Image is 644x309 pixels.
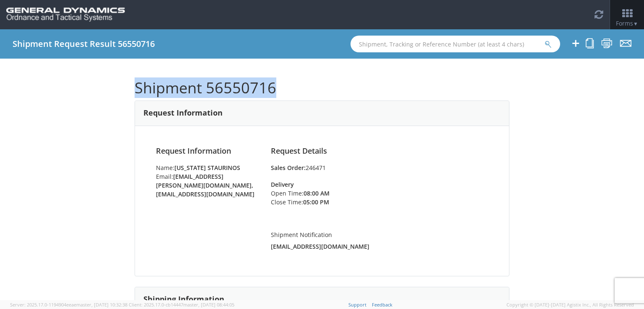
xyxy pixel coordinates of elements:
[351,36,560,52] input: Shipment, Tracking or Reference Number (at least 4 chars)
[271,147,488,155] h4: Request Details
[271,232,488,238] h5: Shipment Notification
[10,301,127,308] span: Server: 2025.17.0-1194904eeae
[616,19,638,27] span: Forms
[156,147,258,155] h4: Request Information
[271,180,294,188] strong: Delivery
[271,198,355,206] li: Close Time:
[174,164,240,172] strong: [US_STATE] Staurinos
[129,301,234,308] span: Client: 2025.17.0-cb14447
[143,295,224,304] h3: Shipping Information
[6,8,125,22] img: gd-ots-0c3321f2eb4c994f95cb.png
[183,301,234,308] span: master, [DATE] 08:44:05
[304,189,330,197] strong: 08:00 AM
[156,172,258,198] li: Email:
[13,39,155,49] h4: Shipment Request Result 56550716
[156,173,254,198] strong: [EMAIL_ADDRESS][PERSON_NAME][DOMAIN_NAME], [EMAIL_ADDRESS][DOMAIN_NAME]
[143,109,223,117] h3: Request Information
[156,163,258,172] li: Name:
[135,80,509,96] h1: Shipment 56550716
[271,242,369,250] strong: [EMAIL_ADDRESS][DOMAIN_NAME]
[348,301,366,308] a: Support
[76,301,127,308] span: master, [DATE] 10:32:38
[271,164,306,172] strong: Sales Order:
[303,198,329,206] strong: 05:00 PM
[372,301,392,308] a: Feedback
[271,163,488,172] li: 246471
[271,189,355,198] li: Open Time:
[633,20,638,27] span: ▼
[506,301,634,308] span: Copyright © [DATE]-[DATE] Agistix Inc., All Rights Reserved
